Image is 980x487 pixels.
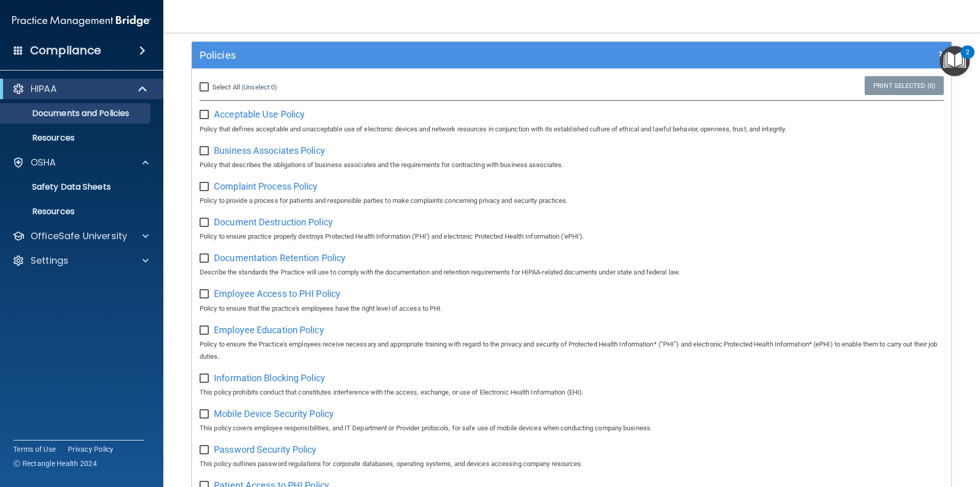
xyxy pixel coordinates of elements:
h4: Compliance [30,43,101,58]
button: Open Resource Center, 2 new notifications [940,46,970,76]
a: OfficeSafe University [12,230,149,242]
p: Safety Data Sheets [7,182,146,192]
p: Policy to provide a process for patients and responsible parties to make complaints concerning pr... [200,195,944,207]
p: Resources [7,133,146,143]
input: Select All (Unselect 0) [200,83,211,91]
a: HIPAA [12,83,148,95]
a: Terms of Use [13,444,56,454]
a: OSHA [12,156,149,169]
p: Settings [31,254,68,267]
a: Print Selected (0) [865,76,944,95]
p: HIPAA [31,83,57,95]
span: Documentation Retention Policy [214,252,346,263]
p: Policy to ensure the Practice's employees receive necessary and appropriate training with regard ... [200,338,944,363]
span: Complaint Process Policy [214,181,317,192]
span: Information Blocking Policy [214,373,325,383]
p: Describe the standards the Practice will use to comply with the documentation and retention requi... [200,266,944,279]
p: OSHA [31,156,56,169]
span: Select All [212,83,240,91]
a: (Unselect 0) [241,83,277,91]
img: PMB logo [12,11,151,31]
span: Acceptable Use Policy [214,109,305,120]
a: Policies [200,47,944,63]
p: This policy covers employee responsibilities, and IT Department or Provider protocols, for safe u... [200,422,944,434]
span: Employee Access to PHI Policy [214,288,340,299]
p: This policy prohibits conduct that constitutes interference with the access, exchange, or use of ... [200,386,944,399]
p: Policy that defines acceptable and unacceptable use of electronic devices and network resources i... [200,123,944,135]
h5: Policies [200,50,754,61]
span: Employee Education Policy [214,324,324,335]
a: Settings [12,254,149,267]
span: Business Associates Policy [214,145,325,156]
div: 2 [966,52,969,65]
span: Password Security Policy [214,444,316,455]
a: Privacy Policy [68,444,114,454]
p: Policy to ensure practice properly destroys Protected Health Information ('PHI') and electronic P... [200,230,944,243]
p: Documents and Policies [7,108,146,119]
p: Policy to ensure that the practice's employees have the right level of access to PHI. [200,303,944,315]
p: This policy outlines password regulations for corporate databases, operating systems, and devices... [200,458,944,470]
span: Ⓒ Rectangle Health 2024 [13,458,97,469]
span: Document Destruction Policy [214,217,333,227]
p: Resources [7,206,146,217]
p: OfficeSafe University [31,230,127,242]
iframe: Drift Widget Chat Controller [803,414,968,455]
span: Mobile Device Security Policy [214,408,334,419]
p: Policy that describes the obligations of business associates and the requirements for contracting... [200,159,944,171]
